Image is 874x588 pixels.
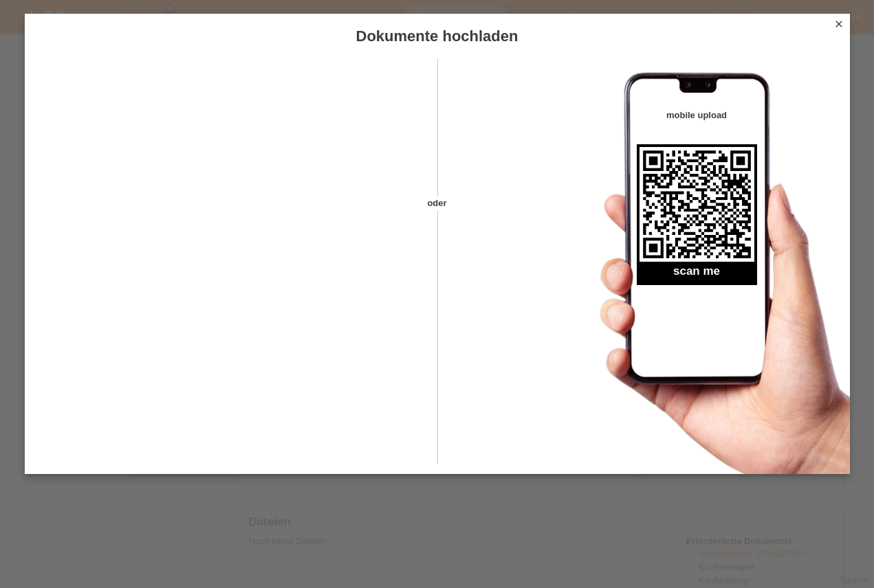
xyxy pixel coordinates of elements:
[25,27,850,45] h1: Dokumente hochladen
[637,110,757,120] h4: mobile upload
[830,17,848,33] a: close
[413,196,461,210] span: oder
[45,93,413,436] iframe: Upload
[833,19,844,30] i: close
[637,264,757,285] h2: scan me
